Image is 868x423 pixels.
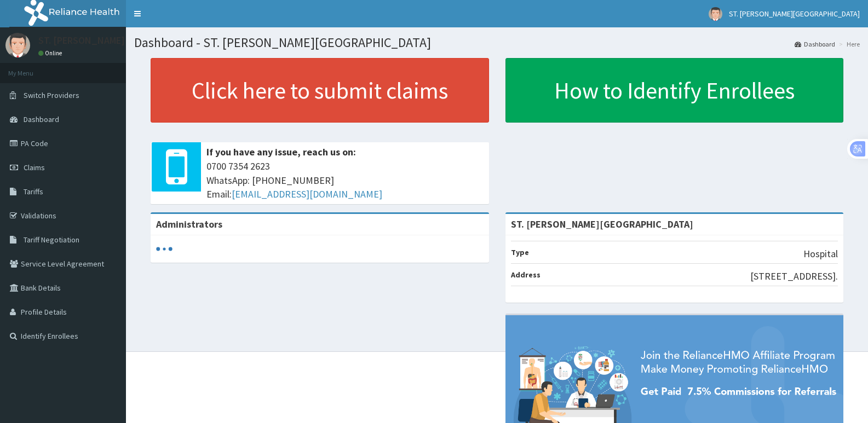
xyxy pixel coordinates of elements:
[709,7,722,21] img: User Image
[511,270,541,280] b: Address
[24,114,59,124] span: Dashboard
[232,188,382,200] a: [EMAIL_ADDRESS][DOMAIN_NAME]
[206,159,484,201] span: 0700 7354 2623 WhatsApp: [PHONE_NUMBER] Email:
[5,33,30,57] img: User Image
[511,247,529,257] b: Type
[24,163,45,172] span: Claims
[38,36,215,45] p: ST. [PERSON_NAME][GEOGRAPHIC_DATA]
[729,9,860,19] span: ST. [PERSON_NAME][GEOGRAPHIC_DATA]
[24,187,43,196] span: Tariffs
[750,269,838,283] p: [STREET_ADDRESS].
[795,39,835,49] a: Dashboard
[134,36,860,50] h1: Dashboard - ST. [PERSON_NAME][GEOGRAPHIC_DATA]
[24,235,79,245] span: Tariff Negotiation
[511,218,693,230] strong: ST. [PERSON_NAME][GEOGRAPHIC_DATA]
[151,58,489,123] a: Click here to submit claims
[24,90,79,100] span: Switch Providers
[156,218,222,230] b: Administrators
[206,146,356,158] b: If you have any issue, reach us on:
[505,58,844,123] a: How to Identify Enrollees
[38,49,65,57] a: Online
[836,39,860,49] li: Here
[803,247,838,261] p: Hospital
[156,241,173,257] svg: audio-loading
